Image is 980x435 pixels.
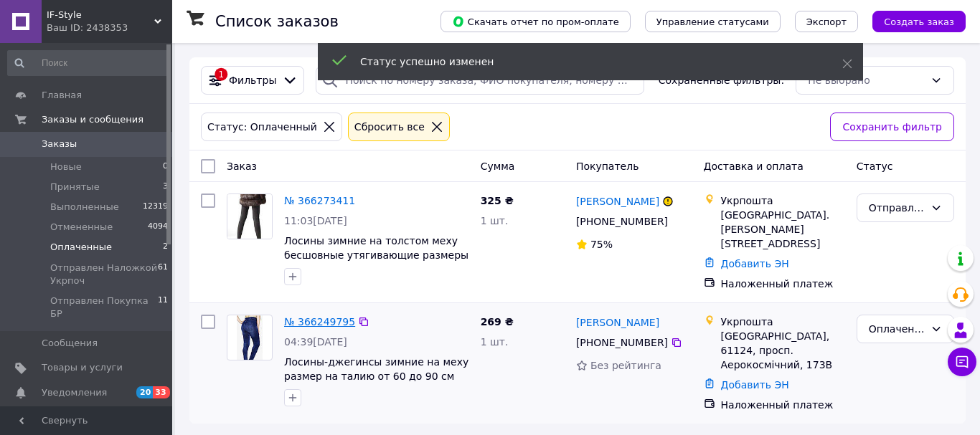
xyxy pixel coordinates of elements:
[215,13,339,30] h1: Список заказов
[872,11,966,32] button: Создать заказ
[721,329,845,372] div: [GEOGRAPHIC_DATA], 61124, просп. Аерокосмічний, 173В
[163,161,168,173] span: 0
[590,239,613,250] span: 75%
[163,241,168,254] span: 2
[50,201,119,214] span: Выполненные
[227,161,257,172] span: Заказ
[869,321,925,337] div: Оплаченный
[481,161,515,172] span: Сумма
[136,386,153,398] span: 20
[576,194,659,209] a: [PERSON_NAME]
[452,15,619,28] span: Скачать отчет по пром-оплате
[284,356,468,396] a: Лосины-джегинсы зимние на меху размер на талию от 60 до 90 см теплые джинс синий
[645,11,781,32] button: Управление статусами
[42,113,143,126] span: Заказы и сообщения
[721,398,845,412] div: Наложенный платеж
[795,11,858,32] button: Экспорт
[481,215,509,226] span: 1 шт.
[576,337,668,348] span: [PHONE_NUMBER]
[721,277,845,291] div: Наложенный платеж
[284,336,347,348] span: 04:39[DATE]
[227,193,273,239] a: Фото товару
[576,161,639,172] span: Покупатель
[808,72,925,88] div: Не выбрано
[352,119,428,135] div: Сбросить все
[869,200,925,216] div: Отправлен Наложкой Укрпоч
[858,15,966,27] a: Создать заказ
[284,316,355,328] a: № 366249795
[721,315,845,329] div: Укрпошта
[148,221,168,234] span: 4094
[42,337,98,350] span: Сообщения
[590,360,661,371] span: Без рейтинга
[227,194,272,239] img: Фото товару
[806,16,847,27] span: Экспорт
[47,21,172,34] div: Ваш ID: 2438353
[440,11,631,32] button: Скачать отчет по пром-оплате
[481,336,509,348] span: 1 шт.
[7,50,169,76] input: Поиск
[721,193,845,208] div: Укрпошта
[576,315,659,330] a: [PERSON_NAME]
[50,262,158,287] span: Отправлен Наложкой Укрпоч
[158,295,168,320] span: 11
[360,54,806,69] div: Статус успешно изменен
[47,9,154,21] span: IF-Style
[284,235,468,290] a: Лосины зимние на толстом меху бесшовные утягивающие размеры на талию от 60 до 90 см очень теплые
[158,262,168,287] span: 61
[42,138,77,150] span: Заказы
[229,73,276,87] span: Фильтры
[42,361,123,374] span: Товары и услуги
[50,241,112,254] span: Оплаченные
[948,348,976,376] button: Чат с покупателем
[884,16,954,27] span: Создать заказ
[721,208,845,251] div: [GEOGRAPHIC_DATA]. [PERSON_NAME][STREET_ADDRESS]
[842,119,942,135] span: Сохранить фильтр
[50,161,82,173] span: Новые
[143,201,168,214] span: 12319
[50,221,113,234] span: Отмененные
[50,295,158,320] span: Отправлен Покупка БР
[42,386,107,399] span: Уведомления
[163,181,168,193] span: 3
[42,89,82,102] span: Главная
[284,195,355,206] a: № 366273411
[857,161,893,172] span: Статус
[227,315,273,360] a: Фото товару
[721,379,789,391] a: Добавить ЭН
[284,215,347,226] span: 11:03[DATE]
[704,161,804,172] span: Доставка и оплата
[50,181,100,193] span: Принятые
[481,316,514,328] span: 269 ₴
[721,258,789,269] a: Добавить ЭН
[237,315,263,360] img: Фото товару
[576,216,668,227] span: [PHONE_NUMBER]
[481,195,514,206] span: 325 ₴
[656,16,769,27] span: Управление статусами
[153,386,169,398] span: 33
[830,113,954,141] button: Сохранить фильтр
[204,119,320,135] div: Статус: Оплаченный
